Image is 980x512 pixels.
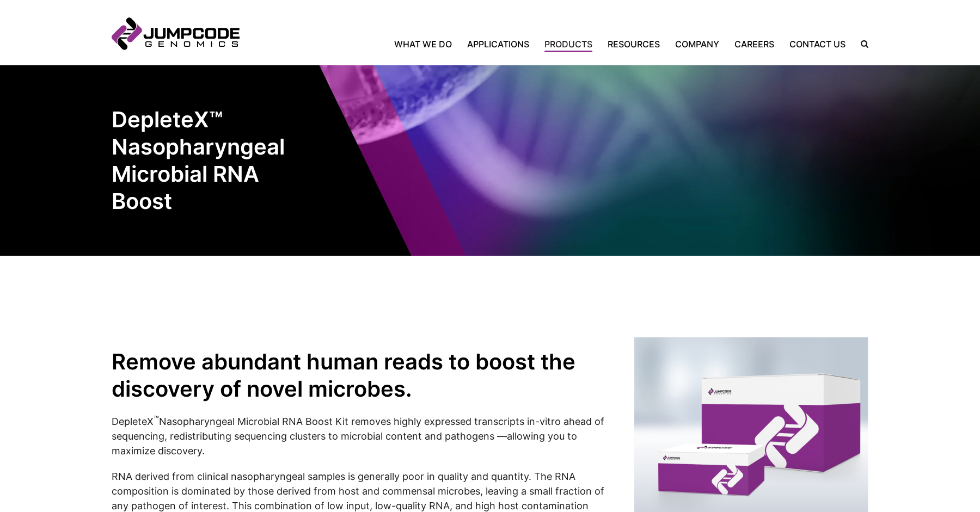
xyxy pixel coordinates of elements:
a: Company [667,38,727,51]
label: Search the site. [853,40,868,48]
sup: ™ [154,415,159,423]
a: Contact Us [782,38,853,51]
a: Resources [600,38,667,51]
h1: DepleteX™ Nasopharyngeal Microbial RNA Boost [112,106,308,215]
a: What We Do [394,38,460,51]
a: Careers [727,38,782,51]
p: DepleteX Nasopharyngeal Microbial RNA Boost Kit removes highly expressed transcripts in-vitro ahe... [112,414,607,458]
a: Applications [460,38,537,51]
a: Products [537,38,600,51]
h2: Remove abundant human reads to boost the discovery of novel microbes. [112,348,607,403]
nav: Primary Navigation [240,38,853,51]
